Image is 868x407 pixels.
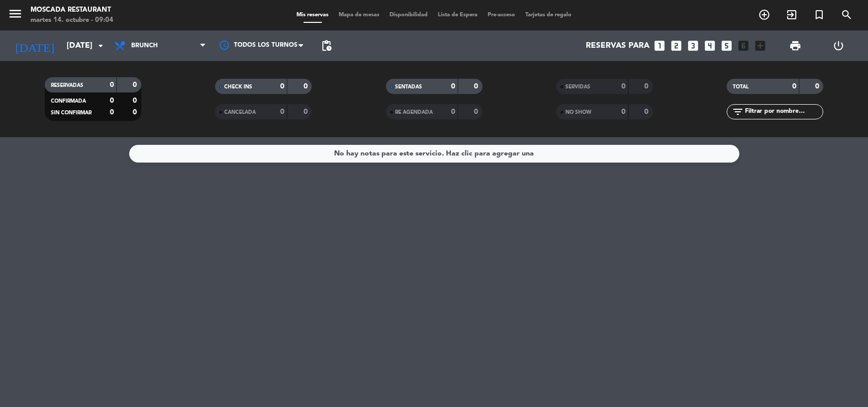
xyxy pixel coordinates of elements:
[670,39,683,52] i: looks_two
[224,84,252,89] span: CHECK INS
[733,84,749,89] span: TOTAL
[813,9,825,21] i: turned_in_not
[280,83,284,90] strong: 0
[8,6,23,21] i: menu
[621,83,625,90] strong: 0
[817,30,860,61] div: LOG OUT
[334,148,534,160] div: No hay notas para este servicio. Haz clic para agregar una
[304,83,310,90] strong: 0
[720,39,733,52] i: looks_5
[474,108,480,115] strong: 0
[758,9,770,21] i: add_circle_outline
[334,12,384,18] span: Mapa de mesas
[110,97,114,104] strong: 0
[280,108,284,115] strong: 0
[644,83,650,90] strong: 0
[31,5,113,15] div: Moscada Restaurant
[451,83,455,90] strong: 0
[565,110,591,115] span: NO SHOW
[110,81,114,88] strong: 0
[653,39,666,52] i: looks_one
[133,97,139,104] strong: 0
[304,108,310,115] strong: 0
[395,84,422,89] span: SENTADAS
[520,12,577,18] span: Tarjetas de regalo
[815,83,821,90] strong: 0
[31,15,113,25] div: martes 14. octubre - 09:04
[433,12,483,18] span: Lista de Espera
[754,39,767,52] i: add_box
[110,109,114,116] strong: 0
[131,42,158,49] span: Brunch
[451,108,455,115] strong: 0
[732,106,744,118] i: filter_list
[744,106,823,117] input: Filtrar por nombre...
[565,84,590,89] span: SERVIDAS
[133,81,139,88] strong: 0
[786,9,798,21] i: exit_to_app
[395,110,433,115] span: RE AGENDADA
[291,12,334,18] span: Mis reservas
[621,108,625,115] strong: 0
[8,6,23,25] button: menu
[384,12,433,18] span: Disponibilidad
[51,110,92,115] span: SIN CONFIRMAR
[320,40,333,52] span: pending_actions
[737,39,750,52] i: looks_6
[483,12,520,18] span: Pre-acceso
[703,39,716,52] i: looks_4
[51,99,86,104] span: CONFIRMADA
[644,108,650,115] strong: 0
[133,109,139,116] strong: 0
[8,35,62,57] i: [DATE]
[474,83,480,90] strong: 0
[51,83,83,88] span: RESERVADAS
[792,83,796,90] strong: 0
[224,110,256,115] span: CANCELADA
[789,40,801,52] span: print
[586,41,649,51] span: Reservas para
[832,40,845,52] i: power_settings_new
[95,40,107,52] i: arrow_drop_down
[841,9,853,21] i: search
[686,39,700,52] i: looks_3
